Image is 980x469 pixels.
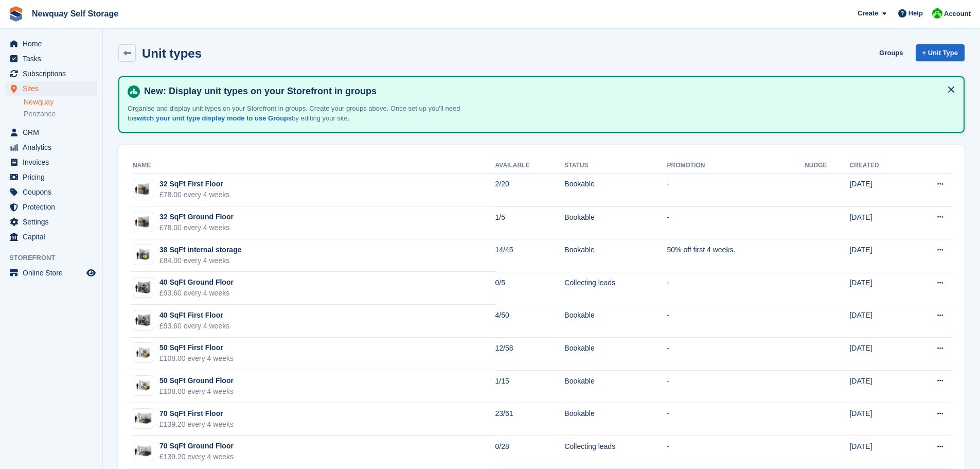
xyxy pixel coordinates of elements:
[916,44,965,61] a: + Unit Type
[667,272,805,305] td: -
[5,37,97,51] a: menu
[159,222,234,233] div: £78.00 every 4 weeks
[495,239,565,272] td: 14/45
[932,8,942,19] img: Baylor
[159,310,229,321] div: 40 SqFt First Floor
[5,155,97,169] a: menu
[140,85,955,97] h4: New: Display unit types on your Storefront in groups
[23,37,84,51] span: Home
[159,451,234,462] div: £139.20 every 4 weeks
[849,206,908,239] td: [DATE]
[159,441,234,451] div: 70 SqFt Ground Floor
[667,305,805,338] td: -
[5,140,97,154] a: menu
[849,239,908,272] td: [DATE]
[495,305,565,338] td: 4/50
[849,338,908,371] td: [DATE]
[159,212,234,222] div: 32 SqFt Ground Floor
[23,66,84,81] span: Subscriptions
[23,155,84,169] span: Invoices
[495,272,565,305] td: 0/5
[495,173,565,206] td: 2/20
[667,338,805,371] td: -
[849,272,908,305] td: [DATE]
[5,215,97,229] a: menu
[849,436,908,468] td: [DATE]
[944,9,971,19] span: Account
[5,230,97,244] a: menu
[23,51,84,66] span: Tasks
[133,247,153,262] img: 35-sqft-unit%20(1).jpg
[159,288,234,299] div: £93.60 every 4 weeks
[23,81,84,96] span: Sites
[28,5,122,22] a: Newquay Self Storage
[495,370,565,403] td: 1/15
[8,6,24,22] img: stora-icon-8386f47178a22dfd0bd8f6a31ec36ba5ce8667c1dd55bd0f319d3a0aa187defe.svg
[849,370,908,403] td: [DATE]
[159,245,241,255] div: 38 SqFt internal storage
[858,8,878,19] span: Create
[23,170,84,184] span: Pricing
[128,103,488,124] p: Organise and display unit types on your Storefront in groups. Create your groups above. Once set ...
[667,370,805,403] td: -
[133,114,292,122] a: switch your unit type display mode to use Groups
[5,81,97,96] a: menu
[564,436,667,468] td: Collecting leads
[24,97,97,107] a: Newquay
[159,419,234,430] div: £139.20 every 4 weeks
[159,342,234,353] div: 50 SqFt First Floor
[159,375,234,386] div: 50 SqFt Ground Floor
[564,173,667,206] td: Bookable
[5,66,97,81] a: menu
[564,239,667,272] td: Bookable
[23,185,84,199] span: Coupons
[5,51,97,66] a: menu
[159,179,229,189] div: 32 SqFt First Floor
[159,255,241,266] div: £84.00 every 4 weeks
[495,436,565,468] td: 0/28
[908,8,923,19] span: Help
[133,345,153,360] img: 50-sqft-unit.jpg
[159,353,234,364] div: £108.00 every 4 weeks
[667,158,805,174] th: Promotion
[564,338,667,371] td: Bookable
[564,158,667,174] th: Status
[23,125,84,140] span: CRM
[5,125,97,140] a: menu
[849,305,908,338] td: [DATE]
[667,206,805,239] td: -
[159,408,234,419] div: 70 SqFt First Floor
[667,173,805,206] td: -
[5,200,97,214] a: menu
[564,305,667,338] td: Bookable
[849,173,908,206] td: [DATE]
[23,200,84,214] span: Protection
[564,272,667,305] td: Collecting leads
[133,182,153,197] img: 32-sqft-unit.jpg
[495,403,565,436] td: 23/61
[159,321,229,332] div: £93.60 every 4 weeks
[667,239,805,272] td: 50% off first 4 weeks.
[5,170,97,184] a: menu
[805,158,849,174] th: Nudge
[5,266,97,280] a: menu
[564,403,667,436] td: Bookable
[131,158,495,174] th: Name
[495,206,565,239] td: 1/5
[23,230,84,244] span: Capital
[159,386,234,397] div: £108.00 every 4 weeks
[133,215,153,230] img: 32-sqft-unit%20(1).jpg
[875,44,907,61] a: Groups
[9,253,102,263] span: Storefront
[133,313,153,328] img: 40-sqft-unit.jpg
[667,403,805,436] td: -
[23,140,84,154] span: Analytics
[85,267,97,279] a: Preview store
[849,403,908,436] td: [DATE]
[133,411,153,426] img: 75-sqft-unit.jpg
[133,444,153,459] img: 75-sqft-unit.jpg
[159,277,234,288] div: 40 SqFt Ground Floor
[495,338,565,371] td: 12/58
[142,46,202,60] h2: Unit types
[495,158,565,174] th: Available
